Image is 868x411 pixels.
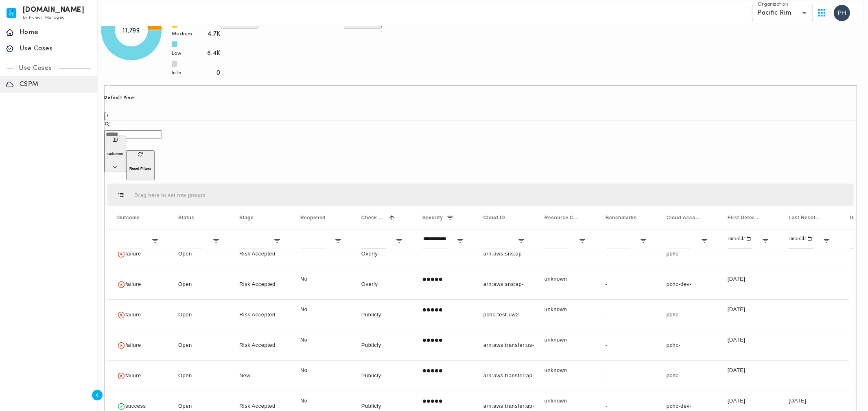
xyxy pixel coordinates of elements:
[483,336,525,411] p: arn:aws:transfer:us-west-2:050821737631:server/s-6943f6459103401ab
[728,215,762,221] span: First Detected
[831,2,853,24] button: User
[422,337,443,343] span: 5 Stars
[667,244,708,282] p: pchc-uat(050821737631)
[606,244,647,263] p: -
[422,398,443,404] span: 5 Stars
[239,275,281,294] p: Risk Accepted
[291,269,352,299] div: No
[606,336,647,355] p: -
[834,5,850,21] img: puthika hok
[483,215,505,221] span: Cloud ID
[117,215,140,221] span: Outcome
[396,237,403,244] button: Open Filter Menu
[361,305,403,361] p: Publicly Accessible AWS Redshift Cluster
[125,305,141,324] p: failure
[718,361,779,391] div: [DATE]
[422,367,443,373] span: 5 Stars
[23,7,85,13] h6: [DOMAIN_NAME]
[640,237,647,244] button: Open Filter Menu
[13,64,58,72] p: Use Cases
[667,275,708,312] p: pchc-dev-prod(470455329885)
[544,215,579,221] span: Resource Criticality
[178,244,220,263] p: Open
[104,94,857,102] h6: Default View
[178,305,220,324] p: Open
[544,337,567,343] span: unknown
[544,276,567,282] span: unknown
[172,31,192,37] span: Medium
[422,276,443,282] span: 5 Stars
[544,398,567,404] span: unknown
[335,237,342,244] button: Open Filter Menu
[20,28,92,37] p: Home
[544,367,567,373] span: unknown
[361,275,403,387] p: Overly Permissive Publishing Allowed by AWS SNS Topic Policy
[208,30,221,38] span: 4.7K
[718,330,779,360] div: [DATE]
[606,366,647,385] p: -
[823,237,830,244] button: Open Filter Menu
[300,215,326,221] span: Reopened
[667,305,708,343] p: pchc-uat(050821737631)
[667,336,708,373] p: pchc-uat(050821737631)
[422,270,464,288] div: critical
[20,80,92,89] p: CSPM
[178,215,195,221] span: Status
[172,70,181,76] span: Info
[789,233,813,249] input: Last Resolved Filter Input
[20,45,92,53] p: Use Cases
[217,69,221,77] span: 0
[667,215,701,221] span: Cloud Account Name
[606,305,647,324] p: -
[361,336,403,411] p: Publicly Accessible AWS Transfer Server Endpoints
[518,237,525,244] button: Open Filter Menu
[422,392,464,410] div: critical
[606,275,647,294] p: -
[422,331,464,349] div: critical
[239,215,254,221] span: Stage
[667,366,708,404] p: pchc-uat(050821737631)
[291,361,352,391] div: No
[151,237,159,244] button: Open Filter Menu
[422,215,443,221] span: Severity
[483,275,525,368] p: arn:aws:sns:ap-southeast-1:470455329885:pchc-prd-ase1-snstopic
[606,215,637,221] span: Benchmarks
[178,275,220,294] p: Open
[212,237,220,244] button: Open Filter Menu
[178,366,220,385] p: Open
[422,306,443,312] span: 5 Stars
[273,237,281,244] button: Open Filter Menu
[125,244,141,263] p: failure
[239,244,281,263] p: Risk Accepted
[7,8,16,18] img: invicta.io
[361,215,385,221] span: Check Name
[129,167,151,171] h6: Reset Filters
[579,237,586,244] button: Open Filter Menu
[291,330,352,360] div: No
[239,305,281,324] p: Risk Accepted
[789,215,823,221] span: Last Resolved
[23,15,65,20] span: by Human Managed
[718,239,779,269] div: [DATE]
[422,300,464,319] div: critical
[239,336,281,355] p: Risk Accepted
[457,237,464,244] button: Open Filter Menu
[718,269,779,299] div: [DATE]
[361,233,386,249] input: Check Name Filter Input
[125,366,141,385] p: failure
[207,50,221,58] span: 6.4K
[172,50,181,57] span: Low
[483,305,525,343] p: pchc-test-uw2-mis-etl-cluster
[125,336,141,355] p: failure
[752,5,813,21] div: Pacific Rim
[718,300,779,330] div: [DATE]
[422,361,464,380] div: critical
[134,192,206,198] div: Row Groups
[134,192,206,198] span: Drag here to set row groups
[291,300,352,330] div: No
[291,239,352,269] div: No
[728,233,752,249] input: First Detected Filter Input
[239,366,281,385] p: New
[125,275,141,294] p: failure
[762,237,769,244] button: Open Filter Menu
